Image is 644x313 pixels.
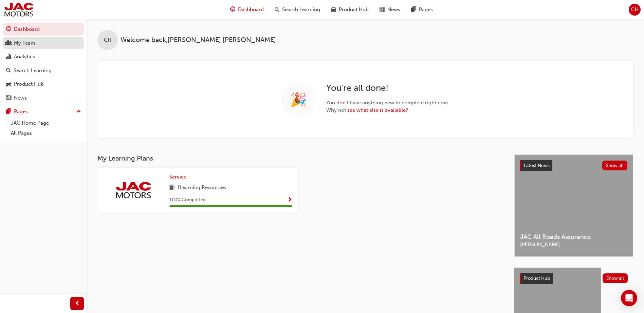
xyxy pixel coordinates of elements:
a: JAC Home Page [8,118,84,128]
span: Latest News [524,163,550,168]
a: Search Learning [3,64,84,77]
div: Pages [14,108,28,116]
span: Service [169,174,186,180]
a: Dashboard [3,23,84,36]
div: Product Hub [14,80,44,88]
span: [PERSON_NAME] [520,241,627,249]
span: Why not [326,106,449,114]
span: pages-icon [6,109,11,115]
span: search-icon [275,5,279,14]
button: CH [629,4,641,16]
span: Dashboard [238,6,264,14]
a: All Pages [8,128,84,139]
button: Pages [3,105,84,118]
span: car-icon [6,81,11,87]
a: Product Hub [3,78,84,90]
div: Open Intercom Messenger [621,290,637,306]
span: CH [631,6,639,14]
span: news-icon [380,5,385,14]
span: 1 Learning Resources [177,184,226,192]
span: car-icon [331,5,336,14]
span: up-icon [76,107,81,116]
span: people-icon [6,40,11,46]
a: My Team [3,37,84,49]
a: search-iconSearch Learning [269,3,326,17]
span: Pages [419,6,433,14]
span: chart-icon [6,54,11,60]
div: Search Learning [14,67,52,75]
a: Latest NewsShow all [520,160,627,171]
span: book-icon [169,184,174,192]
button: Show all [603,273,628,283]
span: Product Hub [339,6,369,14]
a: Analytics [3,50,84,63]
h2: You're all done! [326,83,449,93]
a: news-iconNews [374,3,406,17]
a: see what else is available? [347,107,408,113]
h3: My Learning Plans [97,154,503,162]
span: Search Learning [282,6,320,14]
span: 100 % Completed [169,196,206,204]
span: Welcome back , [PERSON_NAME] [PERSON_NAME] [121,36,276,44]
button: DashboardMy TeamAnalyticsSearch LearningProduct HubNews [3,22,84,105]
span: 🎉 [290,96,307,104]
a: Product HubShow all [520,273,628,284]
button: Show all [602,161,628,170]
a: guage-iconDashboard [225,3,269,17]
span: news-icon [6,95,11,101]
span: pages-icon [411,5,416,14]
span: Product Hub [523,275,550,281]
span: News [387,6,400,14]
button: Show Progress [287,196,292,204]
span: guage-icon [6,26,11,33]
a: Latest NewsShow allJAC All Roads Assurance[PERSON_NAME] [514,154,633,257]
div: My Team [14,39,35,47]
div: Analytics [14,53,35,61]
a: Service [169,173,189,181]
span: CH [104,36,111,44]
img: jac-portal [3,2,34,17]
span: search-icon [6,68,11,74]
a: pages-iconPages [406,3,438,17]
span: guage-icon [230,5,235,14]
a: News [3,92,84,104]
span: JAC All Roads Assurance [520,233,627,241]
img: jac-portal [115,181,152,199]
span: prev-icon [75,299,80,308]
div: News [14,94,27,102]
span: You don't have anything new to complete right now. [326,99,449,107]
a: car-iconProduct Hub [326,3,374,17]
span: Show Progress [287,197,292,203]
